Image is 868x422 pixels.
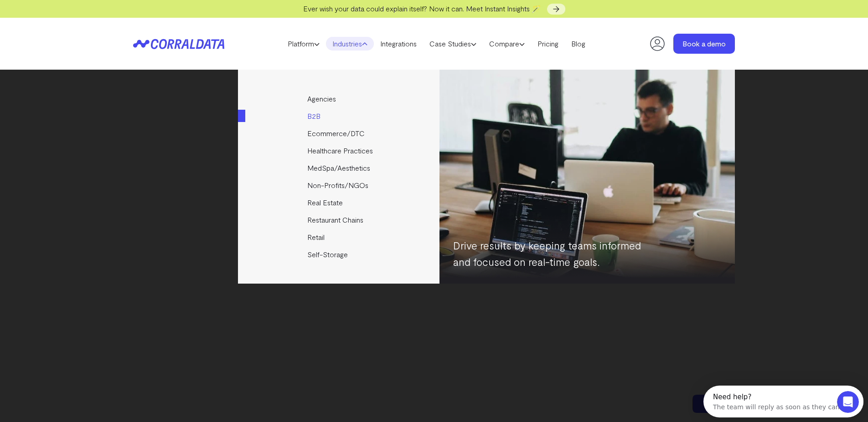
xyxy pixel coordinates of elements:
a: Industries [326,37,374,51]
div: The team will reply as soon as they can [10,15,136,25]
a: Real Estate [238,194,441,211]
a: Integrations [374,37,423,51]
span: Ever wish your data could explain itself? Now it can. Meet Instant Insights 🪄 [303,4,541,13]
a: Restaurant Chains [238,211,441,229]
div: Open Intercom Messenger [4,4,163,29]
p: Drive results by keeping teams informed and focused on real-time goals. [453,237,658,270]
a: B2B [238,107,441,125]
div: Need help? [10,8,136,15]
iframe: Intercom live chat discovery launcher [703,386,863,417]
a: Platform [281,37,326,51]
a: Pricing [531,37,565,51]
a: MedSpa/Aesthetics [238,159,441,177]
a: Blog [565,37,592,51]
a: Compare [483,37,531,51]
a: Retail [238,229,441,246]
a: Self-Storage [238,246,441,263]
a: Book a demo [673,34,735,54]
a: Case Studies [423,37,483,51]
a: Healthcare Practices [238,142,441,159]
iframe: Intercom live chat [837,391,859,413]
a: Agencies [238,90,441,107]
a: Ecommerce/DTC [238,125,441,142]
a: Non-Profits/NGOs [238,177,441,194]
